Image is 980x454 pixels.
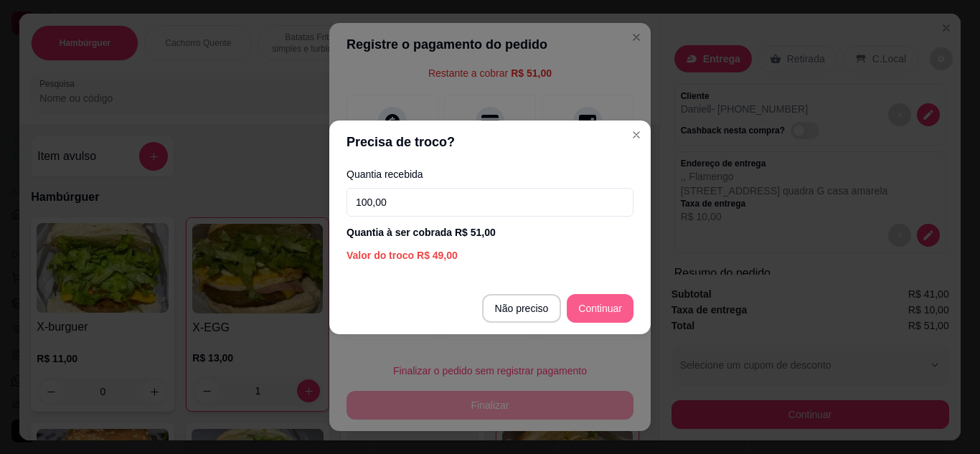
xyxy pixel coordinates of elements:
button: Não preciso [482,294,562,323]
button: Continuar [567,294,633,323]
header: Precisa de troco? [329,120,651,164]
div: Quantia à ser cobrada R$ 51,00 [347,225,633,240]
label: Quantia recebida [347,169,633,179]
button: Close [625,123,648,146]
div: Valor do troco R$ 49,00 [347,248,633,263]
